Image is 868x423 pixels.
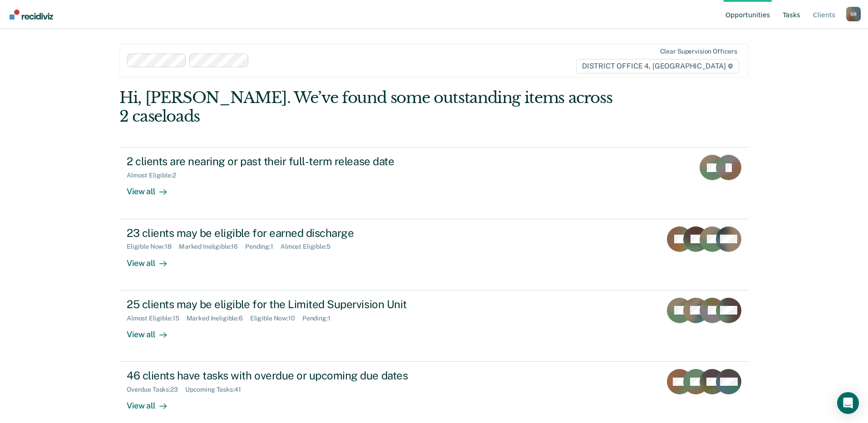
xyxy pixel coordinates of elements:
[179,243,245,251] div: Marked Ineligible : 16
[127,172,183,179] div: Almost Eligible : 2
[127,298,445,311] div: 25 clients may be eligible for the Limited Supervision Unit
[846,7,861,21] div: S R
[185,386,248,393] div: Upcoming Tasks : 41
[846,7,861,21] button: Profile dropdown button
[119,89,623,126] div: Hi, [PERSON_NAME]. We’ve found some outstanding items across 2 caseloads
[127,155,445,168] div: 2 clients are nearing or past their full-term release date
[302,315,338,322] div: Pending : 1
[660,48,737,55] div: Clear supervision officers
[127,315,187,322] div: Almost Eligible : 15
[127,243,179,251] div: Eligible Now : 18
[127,226,445,240] div: 23 clients may be eligible for earned discharge
[119,290,749,362] a: 25 clients may be eligible for the Limited Supervision UnitAlmost Eligible:15Marked Ineligible:6E...
[245,243,281,251] div: Pending : 1
[127,386,185,393] div: Overdue Tasks : 23
[127,369,445,382] div: 46 clients have tasks with overdue or upcoming due dates
[119,147,749,219] a: 2 clients are nearing or past their full-term release dateAlmost Eligible:2View all
[10,10,53,20] img: Recidiviz
[187,315,250,322] div: Marked Ineligible : 6
[281,243,338,251] div: Almost Eligible : 5
[837,392,859,414] div: Open Intercom Messenger
[250,315,302,322] div: Eligible Now : 10
[127,251,178,268] div: View all
[576,59,739,74] span: DISTRICT OFFICE 4, [GEOGRAPHIC_DATA]
[127,179,178,197] div: View all
[127,322,178,339] div: View all
[119,219,749,290] a: 23 clients may be eligible for earned dischargeEligible Now:18Marked Ineligible:16Pending:1Almost...
[127,393,178,411] div: View all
